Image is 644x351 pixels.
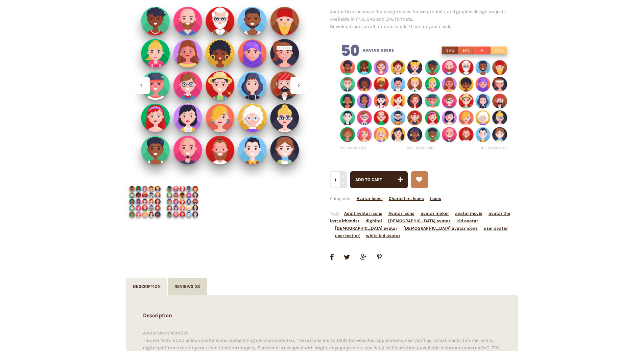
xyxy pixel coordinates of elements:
a: white kid avatar [366,233,400,238]
a: Description [126,278,167,295]
img: AvatarUsers Icons Cover [164,183,201,220]
h2: Description [143,312,501,319]
a: user testing [335,233,360,238]
a: Icons [430,196,441,201]
a: user avatar [484,226,508,231]
a: [DEMOGRAPHIC_DATA] avatar [335,226,397,231]
p: Avatar Users icons in flat design styles for web, mobile, and graphic design projects. Available ... [330,8,518,30]
a: Characters Icons [389,196,424,201]
input: Qty [330,171,346,188]
img: Avatar Users Icons [126,183,164,220]
a: [DEMOGRAPHIC_DATA] avatar [388,218,450,223]
a: Reviews (0) [168,278,207,295]
a: avatar movie [455,211,482,216]
a: Avatar Icons [388,211,414,216]
a: avatar maker [421,211,449,216]
a: Adult avatar icons [344,211,382,216]
span: Tags [330,211,510,238]
img: Avatar Users icons png/svg/eps [330,35,518,160]
span: Categories [330,196,441,201]
button: Add to cart [350,171,408,188]
span: Add to cart [355,177,382,182]
a: Avatar Icons [357,196,383,201]
a: kid avatar [456,218,478,223]
a: dighital [365,218,382,223]
a: [DEMOGRAPHIC_DATA] avatar icons [403,226,478,231]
